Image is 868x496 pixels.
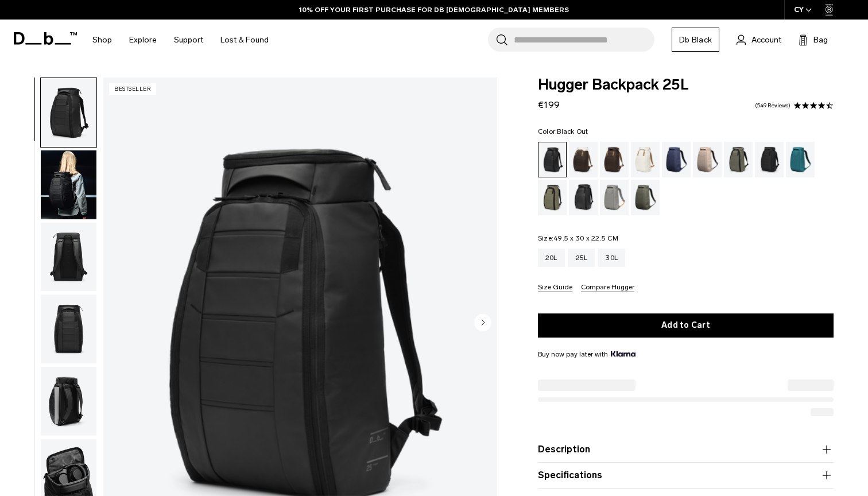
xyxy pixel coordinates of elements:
span: Hugger Backpack 25L [538,77,834,92]
legend: Size: [538,235,618,242]
a: Cappuccino [569,142,598,177]
a: Charcoal Grey [755,142,784,177]
a: Shop [92,20,112,60]
a: Reflective Black [569,180,598,215]
button: Size Guide [538,284,572,292]
img: Hugger Backpack 25L Black Out [41,150,96,219]
button: Hugger Backpack 25L Black Out [40,366,97,436]
button: Hugger Backpack 25L Black Out [40,77,97,148]
a: Black Out [538,142,567,177]
a: Db Black [672,28,719,52]
button: Hugger Backpack 25L Black Out [40,222,97,292]
a: Sand Grey [600,180,629,215]
button: Hugger Backpack 25L Black Out [40,294,97,364]
img: Hugger Backpack 25L Black Out [41,223,96,292]
a: Moss Green [631,180,660,215]
a: Mash Green [538,180,567,215]
a: Forest Green [724,142,753,177]
button: Specifications [538,468,834,482]
a: Midnight Teal [786,142,815,177]
a: 25L [568,249,595,267]
a: 30L [598,249,625,267]
legend: Color: [538,128,588,135]
button: Hugger Backpack 25L Black Out [40,150,97,220]
a: Account [737,33,781,46]
span: 49.5 x 30 x 22.5 CM [553,234,618,242]
button: Compare Hugger [581,284,634,292]
span: Buy now pay later with [538,349,635,359]
span: Bag [813,34,828,46]
img: {"height" => 20, "alt" => "Klarna"} [611,351,635,356]
span: €199 [538,99,560,110]
a: 549 reviews [755,103,790,108]
a: Blue Hour [662,142,691,177]
span: Account [751,34,781,46]
img: Hugger Backpack 25L Black Out [41,294,96,363]
a: 20L [538,249,565,267]
a: Fogbow Beige [693,142,722,177]
span: Black Out [557,127,588,135]
img: Hugger Backpack 25L Black Out [41,78,96,147]
a: Espresso [600,142,629,177]
button: Description [538,443,834,456]
a: 10% OFF YOUR FIRST PURCHASE FOR DB [DEMOGRAPHIC_DATA] MEMBERS [299,5,569,15]
a: Oatmilk [631,142,660,177]
button: Bag [799,33,828,46]
img: Hugger Backpack 25L Black Out [41,367,96,436]
button: Next slide [474,313,491,333]
nav: Main Navigation [84,20,277,60]
button: Add to Cart [538,313,834,338]
p: Bestseller [109,83,156,95]
a: Support [174,20,203,60]
a: Explore [129,20,157,60]
a: Lost & Found [220,20,269,60]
